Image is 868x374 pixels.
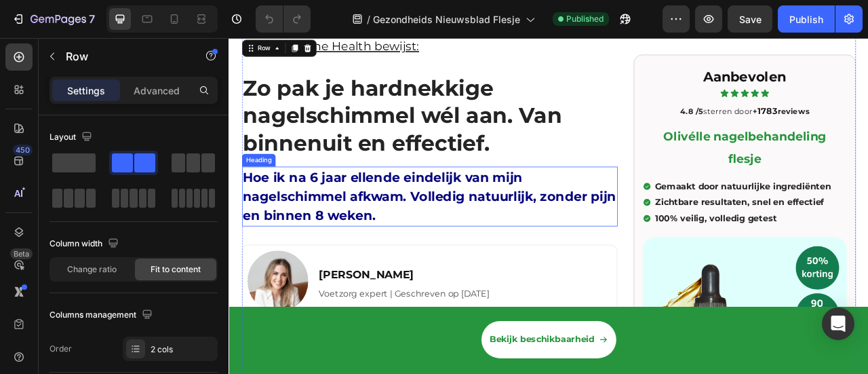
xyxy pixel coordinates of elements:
[24,270,101,348] img: gempages_576145805639943107-578e0ff3-bf5a-4232-abd0-bf02521193e5.png
[739,14,762,25] span: Save
[574,87,604,99] strong: 4.8 /5
[50,235,121,253] div: Column width
[89,11,95,27] p: 7
[604,38,709,58] span: Aanbevolen
[672,86,698,99] strong: 1783
[566,13,604,25] span: Published
[5,5,101,33] button: 7
[528,86,785,100] p: sterren door
[18,165,493,238] p: ⁠⁠⁠⁠⁠⁠⁠
[728,5,772,33] button: Save
[18,167,493,236] strong: Hoe ik na 6 jaar ellende eindelijk van mijn nagelschimmel afkwam. Volledig natuurlijk, zonder pij...
[542,223,696,236] strong: 100% veilig, volledig getest
[50,128,95,147] div: Layout
[115,316,492,335] p: Voetzorg expert | Geschreven op [DATE]
[33,7,56,19] div: Row
[553,116,759,163] strong: Olivélle nagelbehandeling flesje
[50,343,72,355] div: Order
[778,5,835,33] button: Publish
[16,164,494,240] h1: Rich Text Editor. Editing area: main
[151,263,201,276] span: Fit to content
[229,38,868,374] iframe: Design area
[667,87,673,99] strong: +
[698,87,738,99] strong: reviews
[66,48,181,64] p: Row
[822,307,854,340] div: Open Intercom Messenger
[10,248,33,259] div: Beta
[256,5,311,33] div: Undo/Redo
[367,12,370,26] span: /
[18,46,424,150] strong: Zo pak je hardnekkige nagelschimmel wél aan. Van binnenuit en effectief.
[373,12,520,26] span: Gezondheids Nieuwsblad Flesje
[134,83,180,98] p: Advanced
[67,263,117,276] span: Change ratio
[19,149,56,162] div: Heading
[542,182,766,195] strong: Gemaakt door natuurlijke ingrediënten
[542,202,757,215] strong: Zichtbare resultaten, snel en effectief
[13,145,33,155] div: 450
[115,288,492,313] p: [PERSON_NAME]
[50,306,155,324] div: Columns management
[789,12,823,26] div: Publish
[151,343,214,356] div: 2 cols
[67,83,105,98] p: Settings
